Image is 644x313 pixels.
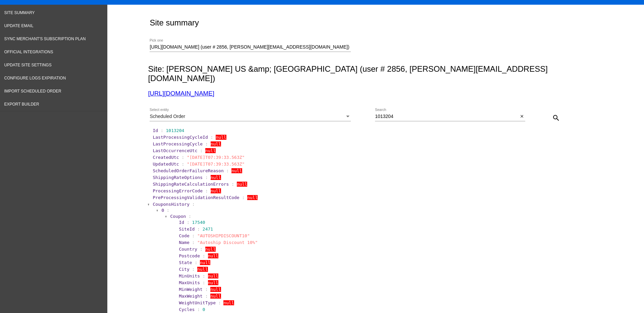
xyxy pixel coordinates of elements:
[153,155,179,160] span: CreatedUtc
[179,300,216,305] span: WeightUnitType
[197,240,258,245] span: "Autoship Discount 10%"
[203,280,205,285] span: :
[179,233,189,238] span: Code
[205,188,208,193] span: :
[197,227,200,232] span: :
[208,273,218,278] span: null
[205,294,208,299] span: :
[192,233,195,238] span: :
[216,135,226,140] span: null
[205,175,208,180] span: :
[4,102,39,107] span: Export Builder
[4,50,53,54] span: Official Integrations
[179,294,202,299] span: MaxWeight
[179,253,200,258] span: Postcode
[4,10,35,15] span: Site Summary
[148,64,600,83] h2: Site: [PERSON_NAME] US &amp; [GEOGRAPHIC_DATA] (user # 2856, [PERSON_NAME][EMAIL_ADDRESS][DOMAIN_...
[179,267,189,272] span: City
[182,162,184,167] span: :
[153,188,203,193] span: ProcessingErrorCode
[153,202,190,207] span: CouponsHistory
[210,294,221,299] span: null
[153,128,158,133] span: Id
[150,18,199,27] h2: Site summary
[375,114,518,119] input: Search
[208,253,218,258] span: null
[161,208,164,213] span: 0
[4,89,61,93] span: Import Scheduled Order
[179,280,200,285] span: MaxUnits
[179,227,195,232] span: SiteId
[153,175,203,180] span: ShippingRateOptions
[179,287,202,292] span: MinWeight
[197,267,208,272] span: null
[210,287,221,292] span: null
[208,280,218,285] span: null
[231,182,234,187] span: :
[203,253,205,258] span: :
[150,45,351,50] input: Number
[520,114,524,119] mat-icon: close
[192,240,195,245] span: :
[179,220,184,225] span: Id
[153,195,239,200] span: PreProcessingValidationResultCode
[4,37,86,41] span: Sync Merchant's Subscription Plan
[211,175,221,180] span: null
[205,247,216,252] span: null
[153,168,223,173] span: ScheduledOrderFailureReason
[182,155,184,160] span: :
[150,114,185,119] span: Scheduled Order
[4,76,66,80] span: Configure logs expiration
[197,233,250,238] span: "AUTOSHIPDISCOUNT10"
[205,148,216,153] span: null
[200,247,203,252] span: :
[170,214,186,219] span: Coupon
[150,114,351,119] mat-select: Select entity
[211,141,221,146] span: null
[192,220,205,225] span: 17540
[203,227,213,232] span: 2471
[203,273,205,278] span: :
[518,113,525,120] button: Clear
[211,188,221,193] span: null
[247,195,258,200] span: null
[4,63,52,67] span: Update Site Settings
[200,260,210,265] span: null
[179,273,200,278] span: MinUnits
[153,182,229,187] span: ShippingRateCalculationErrors
[211,135,213,140] span: :
[552,114,560,122] mat-icon: search
[167,208,169,213] span: :
[192,202,195,207] span: :
[179,307,195,312] span: Cycles
[148,90,214,97] a: [URL][DOMAIN_NAME]
[179,260,192,265] span: State
[192,267,195,272] span: :
[161,128,163,133] span: :
[195,260,197,265] span: :
[231,168,242,173] span: null
[179,247,197,252] span: Country
[153,135,208,140] span: LastProcessingCycleId
[187,155,245,160] span: "[DATE]T07:39:33.563Z"
[189,214,191,219] span: :
[153,162,179,167] span: UpdatedUtc
[200,148,203,153] span: :
[4,23,34,28] span: Update Email
[203,307,205,312] span: 0
[197,307,200,312] span: :
[205,141,208,146] span: :
[218,300,221,305] span: :
[153,141,203,146] span: LastProcessingCycle
[166,128,184,133] span: 1013204
[226,168,229,173] span: :
[179,240,189,245] span: Name
[237,182,247,187] span: null
[187,220,190,225] span: :
[153,148,197,153] span: LastOccurrenceUtc
[242,195,245,200] span: :
[205,287,208,292] span: :
[223,300,234,305] span: null
[187,162,245,167] span: "[DATE]T07:39:33.563Z"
